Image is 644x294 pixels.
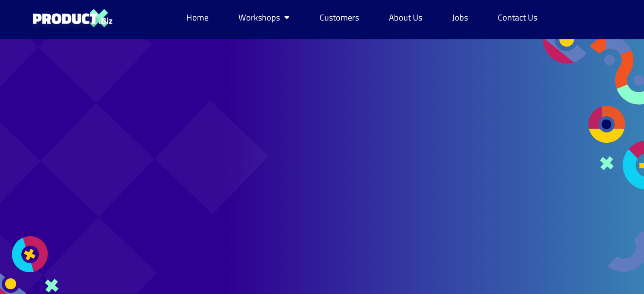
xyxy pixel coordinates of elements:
[380,8,431,27] a: About Us
[230,8,298,27] a: Workshops
[489,8,546,27] a: Contact Us
[178,8,546,27] nav: Menu
[178,8,217,27] a: Home
[311,8,368,27] a: Customers
[444,8,476,27] a: Jobs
